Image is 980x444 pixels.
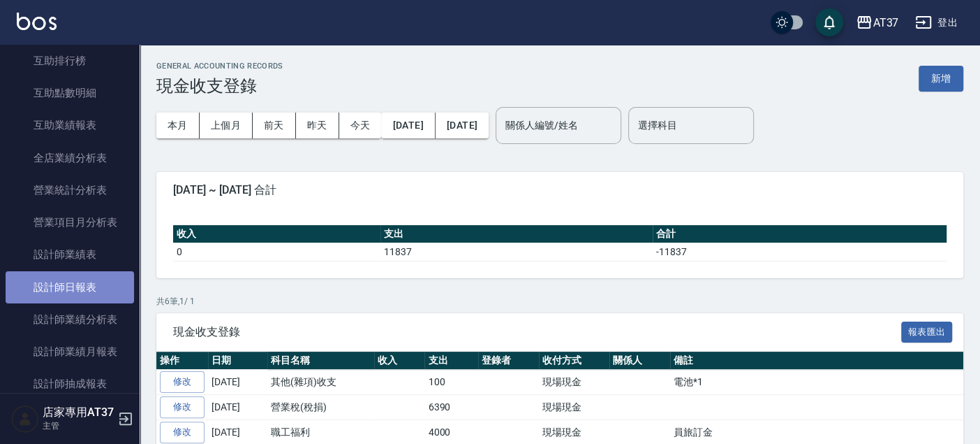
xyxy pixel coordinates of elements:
span: 現金收支登錄 [173,325,901,339]
td: 營業稅(稅捐) [267,395,374,420]
p: 主管 [43,420,114,432]
button: 新增 [919,66,963,92]
button: 登出 [910,10,963,36]
a: 修改 [160,371,205,393]
button: 今天 [339,113,382,138]
th: 操作 [156,352,208,370]
button: 本月 [156,113,200,138]
td: 現場現金 [539,370,609,395]
h5: 店家專用AT37 [43,406,114,420]
td: 其他(雜項)收支 [267,370,374,395]
a: 互助排行榜 [6,45,134,77]
th: 收入 [374,352,425,370]
th: 登錄者 [478,352,539,370]
a: 設計師日報表 [6,271,134,303]
th: 合計 [653,225,946,243]
th: 日期 [208,352,267,370]
th: 科目名稱 [267,352,374,370]
a: 修改 [160,422,205,443]
td: 11837 [380,243,653,261]
td: [DATE] [208,395,267,420]
a: 設計師業績表 [6,238,134,271]
th: 支出 [380,225,653,243]
td: 100 [424,370,478,395]
th: 收付方式 [539,352,609,370]
h3: 現金收支登錄 [156,76,283,96]
a: 修改 [160,396,205,418]
img: Person [11,405,39,433]
a: 報表匯出 [901,324,953,338]
div: AT37 [873,14,898,31]
th: 支出 [424,352,478,370]
a: 全店業績分析表 [6,142,134,174]
a: 設計師抽成報表 [6,368,134,400]
button: [DATE] [436,113,489,138]
button: AT37 [850,8,904,37]
th: 關係人 [609,352,670,370]
a: 設計師業績分析表 [6,303,134,336]
a: 互助點數明細 [6,77,134,109]
td: 6390 [424,395,478,420]
a: 營業項目月分析表 [6,206,134,238]
a: 互助業績報表 [6,109,134,141]
a: 營業統計分析表 [6,174,134,206]
button: 昨天 [296,113,339,138]
p: 共 6 筆, 1 / 1 [156,295,963,308]
h2: GENERAL ACCOUNTING RECORDS [156,62,283,71]
td: -11837 [653,243,946,261]
button: 上個月 [200,113,253,138]
th: 收入 [173,225,380,243]
button: save [815,8,843,36]
td: 0 [173,243,380,261]
span: [DATE] ~ [DATE] 合計 [173,183,946,197]
img: Logo [17,13,57,30]
a: 設計師業績月報表 [6,336,134,368]
td: 現場現金 [539,395,609,420]
td: [DATE] [208,370,267,395]
button: 前天 [253,113,296,138]
a: 新增 [919,71,963,85]
button: [DATE] [381,113,435,138]
button: 報表匯出 [901,322,953,343]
